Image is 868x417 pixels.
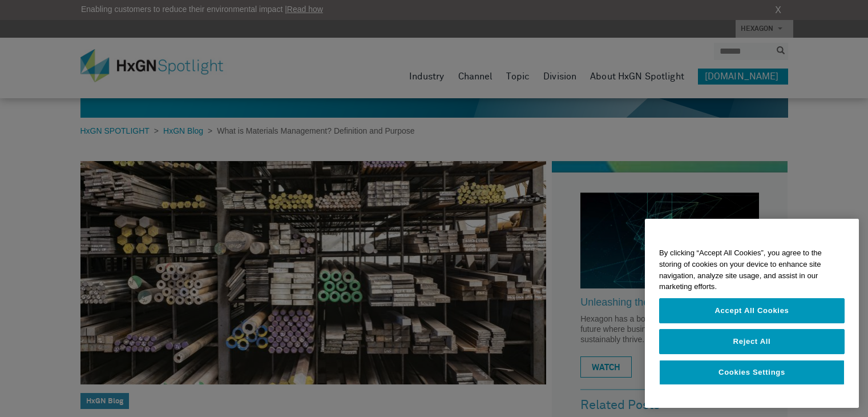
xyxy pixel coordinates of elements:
div: Privacy [645,219,859,408]
div: By clicking “Accept All Cookies”, you agree to the storing of cookies on your device to enhance s... [645,242,859,298]
button: Reject All [659,329,845,354]
button: Accept All Cookies [659,298,845,323]
button: Cookies Settings [659,360,845,385]
div: Cookie banner [645,219,859,408]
